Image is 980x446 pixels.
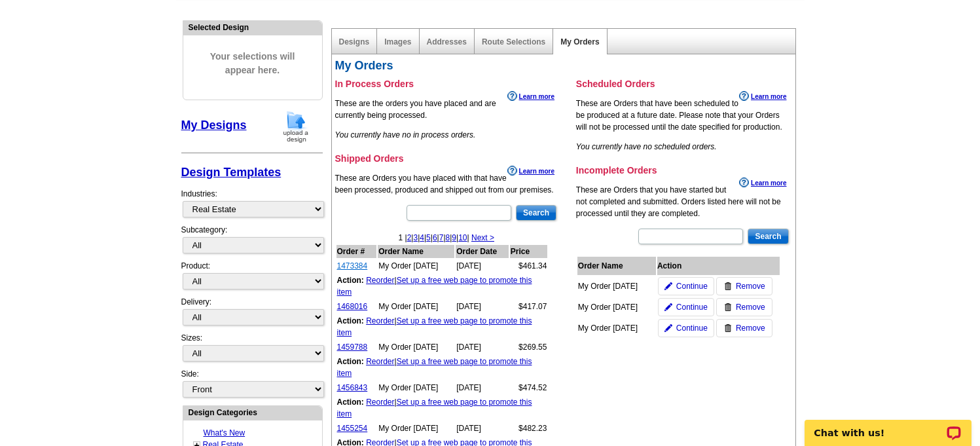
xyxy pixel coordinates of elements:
[676,322,708,334] span: Continue
[337,261,368,270] a: 1473384
[576,78,790,90] h3: Scheduled Orders
[181,166,281,179] a: Design Templates
[576,142,717,151] em: You currently have no scheduled orders.
[739,177,786,188] a: Learn more
[426,233,431,242] a: 5
[458,233,467,242] a: 10
[378,422,454,435] td: My Order [DATE]
[456,259,509,272] td: [DATE]
[204,428,245,437] a: What's New
[337,316,532,337] a: Set up a free web page to promote this item
[378,381,454,394] td: My Order [DATE]
[796,405,980,446] iframe: LiveChat chat widget
[748,229,788,244] input: Search
[510,381,548,394] td: $474.52
[420,233,424,242] a: 4
[427,37,467,46] a: Addresses
[577,257,656,275] th: Order Name
[724,303,732,311] img: trashcan-icon.gif
[181,224,323,260] div: Subcategory:
[739,91,786,102] a: Learn more
[335,153,558,164] h3: Shipped Orders
[664,324,672,332] img: pencil-icon.gif
[560,37,599,46] a: My Orders
[183,406,322,418] div: Design Categories
[181,119,247,132] a: My Designs
[337,357,364,366] b: Action:
[724,282,732,290] img: trashcan-icon.gif
[181,332,323,368] div: Sizes:
[576,164,790,176] h3: Incomplete Orders
[482,37,545,46] a: Route Selections
[456,245,509,258] th: Order Date
[337,357,532,378] a: Set up a free web page to promote this item
[279,110,313,143] img: upload-design
[664,282,672,290] img: pencil-icon.gif
[366,276,394,285] a: Reorder
[578,280,650,292] div: My Order [DATE]
[366,398,394,407] a: Reorder
[510,300,548,313] td: $417.07
[507,166,554,176] a: Learn more
[456,422,509,435] td: [DATE]
[336,396,548,420] td: |
[452,233,456,242] a: 9
[181,260,323,296] div: Product:
[439,233,444,242] a: 7
[366,357,394,366] a: Reorder
[335,98,558,121] p: These are the orders you have placed and are currently being processed.
[471,233,494,242] a: Next >
[335,232,558,244] div: 1 | | | | | | | | | |
[183,21,322,33] div: Selected Design
[516,205,556,221] input: Search
[664,303,672,311] img: pencil-icon.gif
[335,78,558,90] h3: In Process Orders
[413,233,418,242] a: 3
[456,300,509,313] td: [DATE]
[337,276,364,285] b: Action:
[337,398,532,418] a: Set up a free web page to promote this item
[676,280,708,292] span: Continue
[510,422,548,435] td: $482.23
[337,343,368,352] a: 1459788
[378,245,454,258] th: Order Name
[378,259,454,272] td: My Order [DATE]
[676,301,708,313] span: Continue
[576,184,790,219] p: These are Orders that you have started but not completed and submitted. Orders listed here will n...
[336,355,548,380] td: |
[576,98,790,133] p: These are Orders that have been scheduled to be produced at a future date. Please note that your ...
[181,368,323,399] div: Side:
[336,314,548,339] td: |
[335,172,558,196] p: These are Orders you have placed with that have been processed, produced and shipped out from our...
[181,296,323,332] div: Delivery:
[337,383,368,392] a: 1456843
[378,341,454,354] td: My Order [DATE]
[337,316,364,325] b: Action:
[736,322,765,334] span: Remove
[378,300,454,313] td: My Order [DATE]
[658,277,714,295] a: Continue
[337,424,368,433] a: 1455254
[339,37,370,46] a: Designs
[510,341,548,354] td: $269.55
[337,398,364,407] b: Action:
[456,341,509,354] td: [DATE]
[335,59,790,73] h2: My Orders
[736,280,765,292] span: Remove
[337,302,368,311] a: 1468016
[407,233,412,242] a: 2
[724,324,732,332] img: trashcan-icon.gif
[658,319,714,337] a: Continue
[335,130,476,139] em: You currently have no in process orders.
[736,301,765,313] span: Remove
[336,245,377,258] th: Order #
[181,181,323,224] div: Industries:
[366,316,394,325] a: Reorder
[456,381,509,394] td: [DATE]
[657,257,780,275] th: Action
[658,298,714,316] a: Continue
[578,301,650,313] div: My Order [DATE]
[446,233,450,242] a: 8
